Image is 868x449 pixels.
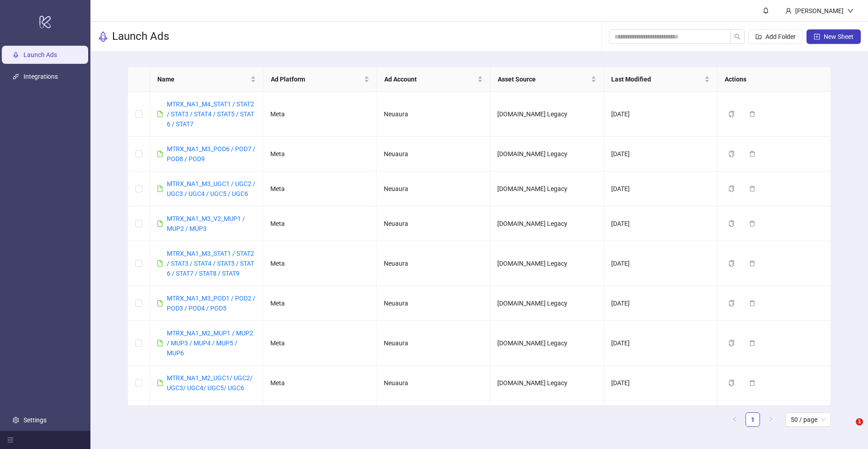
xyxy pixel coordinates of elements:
[749,260,755,267] span: delete
[749,300,755,306] span: delete
[728,300,735,306] span: copy
[157,186,163,192] span: file
[377,366,490,401] td: Neuaura
[604,67,717,92] th: Last Modified
[604,137,717,172] td: [DATE]
[746,413,759,426] a: 1
[7,437,14,443] span: menu-fold
[763,7,769,14] span: bell
[157,111,163,117] span: file
[749,186,755,192] span: delete
[604,286,717,321] td: [DATE]
[112,29,169,44] h3: Launch Ads
[748,29,803,44] button: Add Folder
[728,151,735,157] span: copy
[377,137,490,172] td: Neuaura
[167,250,254,277] a: MTRX_NA1_M3_STAT1 / STAT2 / STAT3 / STAT4 / STAT5 / STAT 6 / STAT7 / STAT8 / STAT9
[749,380,755,386] span: delete
[157,151,163,157] span: file
[167,374,253,392] a: MTRX_NA1_M2_UGC1/ UGC2/ UGC3/ UGC4/ UGC5/ UGC6
[490,286,604,321] td: [DOMAIN_NAME] Legacy
[377,92,490,137] td: Neuaura
[732,416,737,422] span: left
[749,220,755,227] span: delete
[150,67,264,92] th: Name
[749,111,755,117] span: delete
[749,340,755,346] span: delete
[824,33,854,40] span: New Sheet
[167,180,255,197] a: MTRX_NA1_M3_UGC1 / UGC2 / UGC3 / UGC4 / UGC5 / UGC6
[167,295,255,312] a: MTRX_NA1_M3_POD1 / POD2 / POD3 / POD4 / POD5
[157,340,163,346] span: file
[263,366,377,401] td: Meta
[807,29,861,44] button: New Sheet
[24,416,47,424] a: Settings
[490,172,604,206] td: [DOMAIN_NAME] Legacy
[157,380,163,386] span: file
[728,186,735,192] span: copy
[263,286,377,321] td: Meta
[765,33,796,40] span: Add Folder
[734,33,741,40] span: search
[377,172,490,206] td: Neuaura
[263,206,377,241] td: Meta
[792,6,847,16] div: [PERSON_NAME]
[604,172,717,206] td: [DATE]
[727,412,742,427] li: Previous Page
[167,330,253,357] a: MTRX_NA1_M2_MUP1 / MUP2 / MUP3 / MUP4 / MUP5 / MUP6
[755,33,762,40] span: folder-add
[764,412,778,427] li: Next Page
[728,380,735,386] span: copy
[814,33,820,40] span: plus-square
[157,300,163,306] span: file
[377,321,490,366] td: Neuaura
[604,241,717,286] td: [DATE]
[604,366,717,401] td: [DATE]
[785,412,831,427] div: Page Size
[604,92,717,137] td: [DATE]
[157,260,163,267] span: file
[263,172,377,206] td: Meta
[768,416,774,422] span: right
[384,74,476,84] span: Ad Account
[490,401,604,435] td: [DOMAIN_NAME] Legacy
[264,67,377,92] th: Ad Platform
[263,137,377,172] td: Meta
[764,412,778,427] button: right
[377,206,490,241] td: Neuaura
[377,241,490,286] td: Neuaura
[167,100,254,128] a: MTRX_NA1_M4_STAT1 / STAT2 / STAT3 / STAT4 / STAT5 / STAT 6 / STAT7
[490,137,604,172] td: [DOMAIN_NAME] Legacy
[263,401,377,435] td: Meta
[490,206,604,241] td: [DOMAIN_NAME] Legacy
[490,321,604,366] td: [DOMAIN_NAME] Legacy
[604,321,717,366] td: [DATE]
[728,220,735,227] span: copy
[604,206,717,241] td: [DATE]
[847,8,854,14] span: down
[856,418,863,425] span: 1
[728,340,735,346] span: copy
[785,8,792,14] span: user
[377,401,490,435] td: Neuaura
[167,145,255,162] a: MTRX_NA1_M3_POD6 / POD7 / POD8 / POD9
[157,220,163,227] span: file
[263,321,377,366] td: Meta
[24,73,58,80] a: Integrations
[728,260,735,267] span: copy
[98,31,108,42] span: rocket
[157,74,249,84] span: Name
[727,412,742,427] button: left
[498,74,589,84] span: Asset Source
[263,92,377,137] td: Meta
[490,366,604,401] td: [DOMAIN_NAME] Legacy
[791,413,826,426] span: 50 / page
[717,67,831,92] th: Actions
[490,92,604,137] td: [DOMAIN_NAME] Legacy
[837,418,859,440] iframe: Intercom live chat
[271,74,362,84] span: Ad Platform
[377,67,491,92] th: Ad Account
[377,286,490,321] td: Neuaura
[728,111,735,117] span: copy
[604,401,717,435] td: [DATE]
